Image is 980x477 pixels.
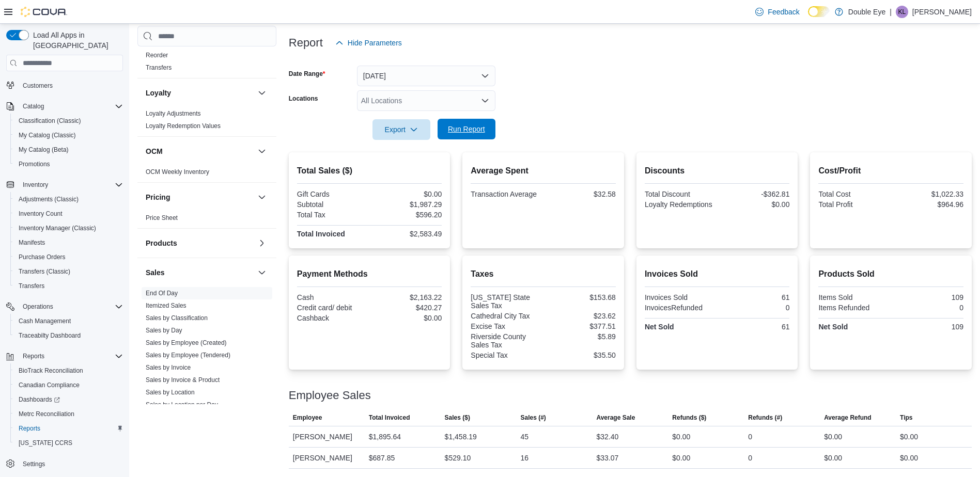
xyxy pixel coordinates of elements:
div: 61 [719,293,789,301]
button: Manifests [10,235,127,250]
span: Run Report [448,124,485,134]
button: Promotions [10,157,127,171]
div: $0.00 [824,431,842,443]
span: Customers [19,78,123,91]
div: Items Refunded [818,304,889,312]
a: Itemized Sales [146,302,186,309]
strong: Net Sold [818,323,848,331]
div: 0 [893,304,963,312]
div: $529.10 [445,452,471,464]
div: $23.62 [546,312,616,320]
div: Cathedral City Tax [471,312,541,320]
div: $687.85 [369,452,395,464]
div: $0.00 [900,452,918,464]
span: Sales by Day [146,326,182,335]
button: Reports [2,349,127,363]
span: Operations [23,303,53,311]
span: Metrc Reconciliation [14,408,123,420]
a: Metrc Reconciliation [14,408,79,420]
span: Refunds (#) [748,414,782,422]
div: $420.27 [371,304,442,312]
div: $0.00 [672,452,690,464]
span: Average Sale [596,414,635,422]
span: BioTrack Reconciliation [19,367,83,375]
a: Sales by Location [146,389,195,396]
span: Promotions [14,158,123,170]
div: Total Discount [645,190,715,198]
div: 109 [893,293,963,301]
p: [PERSON_NAME] [912,6,972,18]
h2: Invoices Sold [645,268,790,280]
a: Transfers [146,64,172,71]
span: Cash Management [19,317,71,325]
a: [US_STATE] CCRS [14,437,76,449]
a: Sales by Invoice [146,364,191,371]
div: $377.51 [546,322,616,330]
a: Sales by Classification [146,314,208,322]
span: My Catalog (Beta) [14,144,123,156]
span: Inventory [23,181,48,189]
span: Purchase Orders [19,253,66,261]
span: Adjustments (Classic) [19,195,79,203]
span: Hide Parameters [348,38,402,48]
div: $1,895.64 [369,431,401,443]
span: Inventory Manager (Classic) [19,224,96,232]
span: Washington CCRS [14,437,123,449]
div: $0.00 [824,452,842,464]
div: Excise Tax [471,322,541,330]
span: Catalog [23,102,44,110]
span: Sales (#) [521,414,546,422]
button: Purchase Orders [10,250,127,264]
a: Inventory Manager (Classic) [14,222,100,234]
span: Settings [19,457,123,470]
button: Inventory [19,179,52,191]
button: Traceabilty Dashboard [10,328,127,343]
a: Transfers (Classic) [14,265,74,278]
div: Total Tax [297,211,367,219]
button: Operations [2,299,127,314]
span: Feedback [768,7,799,17]
p: Double Eye [848,6,885,18]
span: Dashboards [14,393,123,406]
span: End Of Day [146,289,178,297]
span: Classification (Classic) [14,115,123,127]
a: Settings [19,458,49,470]
span: Dashboards [19,395,60,404]
a: Classification (Classic) [14,115,85,127]
span: Purchase Orders [14,251,123,263]
button: Products [256,237,268,249]
div: 0 [748,431,752,443]
div: $964.96 [893,200,963,209]
a: Adjustments (Classic) [14,193,83,205]
span: Metrc Reconciliation [19,410,74,418]
span: Sales ($) [445,414,470,422]
div: Kevin Lopez [896,6,908,18]
button: Pricing [146,192,254,202]
div: $2,163.22 [371,293,442,301]
span: [US_STATE] CCRS [19,439,72,447]
p: | [890,6,892,18]
div: Invoices Sold [645,293,715,301]
a: Sales by Invoice & Product [146,376,220,384]
span: Sales by Invoice [146,363,191,372]
span: Dark Mode [808,17,808,18]
div: Cash [297,293,367,301]
button: Catalog [2,99,127,114]
h3: Products [146,238,177,248]
h3: OCM [146,146,163,156]
span: Average Refund [824,414,872,422]
button: [US_STATE] CCRS [10,436,127,450]
span: My Catalog (Classic) [19,131,76,139]
div: Transaction Average [471,190,541,198]
button: Loyalty [146,88,254,98]
button: Catalog [19,100,48,113]
div: $35.50 [546,351,616,359]
a: End Of Day [146,290,178,297]
div: $32.58 [546,190,616,198]
button: Customers [2,77,127,92]
a: Manifests [14,236,49,249]
a: Dashboards [10,392,127,407]
span: Traceabilty Dashboard [14,329,123,342]
div: Pricing [137,212,276,228]
h3: Employee Sales [289,389,371,402]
